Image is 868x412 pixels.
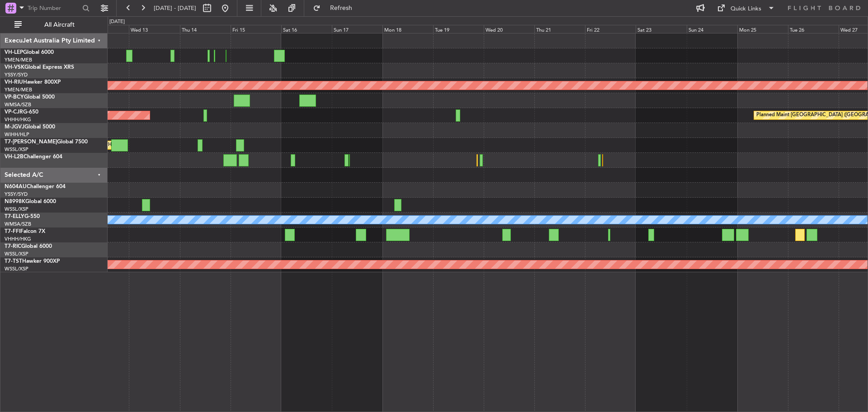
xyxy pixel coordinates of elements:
[712,1,779,15] button: Quick Links
[28,1,80,15] input: Trip Number
[5,229,20,234] span: T7-FFI
[5,251,28,257] a: WSSL/XSP
[5,65,74,70] a: VH-VSKGlobal Express XRS
[5,214,24,219] span: T7-ELLY
[5,206,28,213] a: WSSL/XSP
[231,25,281,33] div: Fri 15
[5,57,32,63] a: YMEN/MEB
[5,101,31,108] a: WMSA/SZB
[433,25,484,33] div: Tue 19
[10,18,98,32] button: All Aircraft
[5,259,60,264] a: T7-TSTHawker 900XP
[129,25,179,33] div: Wed 13
[687,25,737,33] div: Sun 24
[5,154,62,160] a: VH-L2BChallenger 604
[5,199,56,204] a: N8998KGlobal 6000
[5,139,57,145] span: T7-[PERSON_NAME]
[5,65,24,70] span: VH-VSK
[5,50,54,55] a: VH-LEPGlobal 6000
[24,22,95,28] span: All Aircraft
[5,244,21,249] span: T7-RIC
[5,221,31,227] a: WMSA/SZB
[5,184,66,189] a: N604AUChallenger 604
[5,109,23,115] span: VP-CJR
[788,25,839,33] div: Tue 26
[154,4,196,12] span: [DATE] - [DATE]
[5,236,31,242] a: VHHH/HKG
[382,25,433,33] div: Mon 18
[5,244,52,249] a: T7-RICGlobal 6000
[5,146,28,153] a: WSSL/XSP
[5,259,22,264] span: T7-TST
[5,139,88,145] a: T7-[PERSON_NAME]Global 7500
[737,25,788,33] div: Mon 25
[309,1,363,15] button: Refresh
[5,154,24,160] span: VH-L2B
[5,95,24,100] span: VP-BCY
[5,184,27,189] span: N604AU
[281,25,332,33] div: Sat 16
[5,124,24,130] span: M-JGVJ
[534,25,585,33] div: Thu 21
[5,80,23,85] span: VH-RIU
[5,50,23,55] span: VH-LEP
[5,124,55,130] a: M-JGVJGlobal 5000
[332,25,382,33] div: Sun 17
[5,191,28,198] a: YSSY/SYD
[5,116,31,123] a: VHHH/HKG
[484,25,534,33] div: Wed 20
[109,18,125,26] div: [DATE]
[5,214,40,219] a: T7-ELLYG-550
[5,80,61,85] a: VH-RIUHawker 800XP
[5,229,45,234] a: T7-FFIFalcon 7X
[5,199,25,204] span: N8998K
[5,131,29,138] a: WIHH/HLP
[5,95,55,100] a: VP-BCYGlobal 5000
[585,25,636,33] div: Fri 22
[5,71,28,78] a: YSSY/SYD
[5,86,32,93] a: YMEN/MEB
[5,109,38,115] a: VP-CJRG-650
[322,5,360,11] span: Refresh
[5,265,28,272] a: WSSL/XSP
[180,25,231,33] div: Thu 14
[731,5,761,14] div: Quick Links
[636,25,686,33] div: Sat 23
